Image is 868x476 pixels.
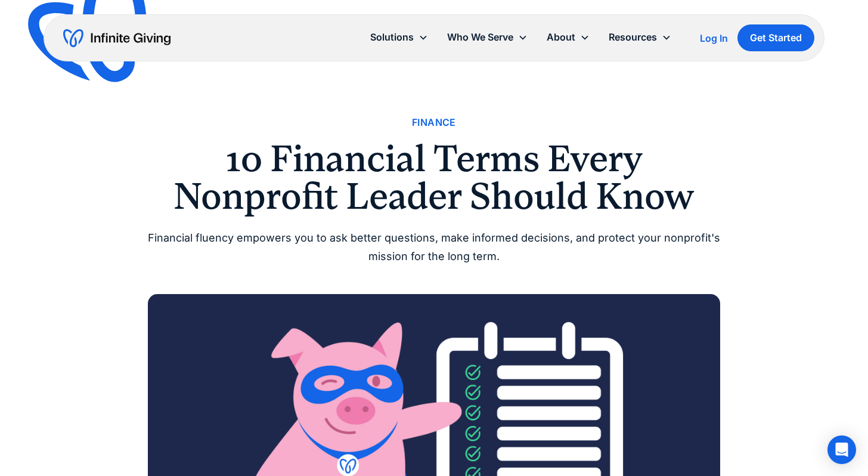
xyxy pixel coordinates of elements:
[547,29,575,45] div: About
[63,29,170,48] a: home
[148,229,720,265] div: Financial fluency empowers you to ask better questions, make informed decisions, and protect your...
[447,29,513,45] div: Who We Serve
[737,24,814,51] a: Get Started
[370,29,414,45] div: Solutions
[609,29,657,45] div: Resources
[412,115,456,131] a: Finance
[827,435,856,464] div: Open Intercom Messenger
[537,24,599,50] div: About
[700,33,728,43] div: Log In
[361,24,438,50] div: Solutions
[700,31,728,45] a: Log In
[438,24,537,50] div: Who We Serve
[599,24,681,50] div: Resources
[148,140,720,215] h1: 10 Financial Terms Every Nonprofit Leader Should Know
